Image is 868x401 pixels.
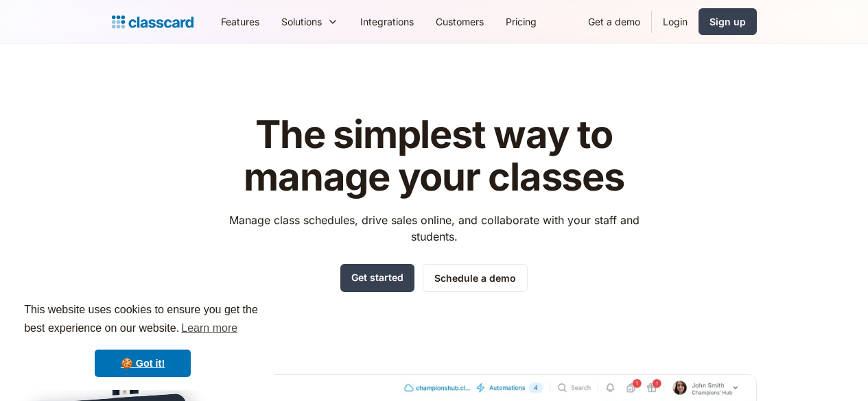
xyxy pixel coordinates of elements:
[652,6,699,37] a: Login
[216,212,652,245] p: Manage class schedules, drive sales online, and collaborate with your staff and students.
[423,264,528,292] a: Schedule a demo
[340,264,414,292] a: Get started
[210,6,270,37] a: Features
[425,6,495,37] a: Customers
[349,6,425,37] a: Integrations
[270,6,349,37] div: Solutions
[577,6,651,37] a: Get a demo
[112,12,193,32] a: home
[179,318,239,339] a: learn more about cookies
[216,114,652,198] h1: The simplest way to manage your classes
[281,14,322,29] div: Solutions
[699,8,757,35] a: Sign up
[11,289,274,390] div: cookieconsent
[24,302,261,339] span: This website uses cookies to ensure you get the best experience on our website.
[709,14,746,29] div: Sign up
[95,350,191,377] a: dismiss cookie message
[495,6,548,37] a: Pricing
